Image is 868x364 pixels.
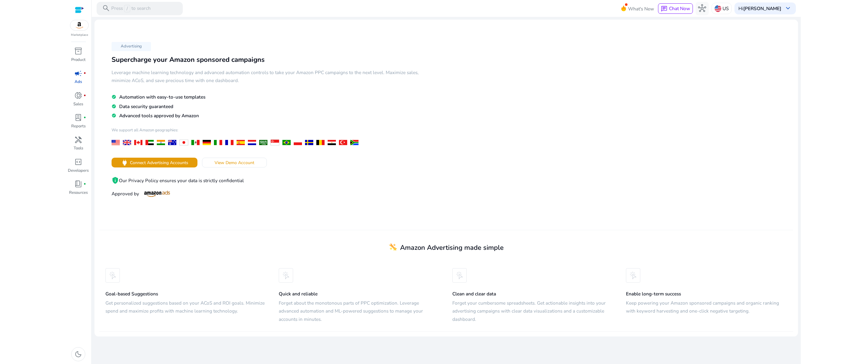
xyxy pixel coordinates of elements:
[696,2,709,15] button: hub
[452,299,614,323] h5: Forget your cumbersome spreadsheets. Get actionable insights into your advertising campaigns with...
[130,159,188,166] span: Connect Advertising Accounts
[215,159,254,166] span: View Demo Account
[112,158,198,167] button: powerConnect Advertising Accounts
[119,103,173,110] span: Data security guaranteed
[112,42,151,51] p: Advertising
[202,158,267,167] button: View Demo Account
[119,94,205,100] span: Automation with easy-to-use templates
[70,20,89,30] img: amazon.svg
[112,104,116,109] mat-icon: check_circle
[67,134,89,156] a: handymanTools
[73,101,83,107] p: Sales
[71,33,88,37] p: Marketplace
[279,291,440,297] h5: Quick and reliable
[67,46,89,68] a: inventory_2Product
[75,79,82,85] p: Ads
[112,177,119,184] mat-icon: privacy_tip
[452,291,614,297] h5: Clean and clear data
[743,5,781,12] b: [PERSON_NAME]
[68,168,89,174] p: Developers
[71,57,86,63] p: Product
[661,6,668,12] span: chat
[626,291,787,297] h5: Enable long-term success
[83,183,86,186] span: fiber_manual_record
[112,190,434,197] p: Approved by
[74,145,83,152] p: Tools
[69,190,88,196] p: Resources
[124,5,130,12] span: /
[121,159,129,167] span: power
[738,6,781,11] p: Hi
[715,5,721,12] img: us.svg
[74,114,82,122] span: lab_profile
[279,299,440,323] h5: Forget about the monotonous parts of PPC optimization. Leverage advanced automation and ML-powere...
[658,3,693,14] button: chatChat Now
[112,69,434,85] h5: Leverage machine learning technology and advanced automation controls to take your Amazon PPC cam...
[698,4,706,12] span: hub
[74,92,82,99] span: donut_small
[112,56,434,64] h3: Supercharge your Amazon sponsored campaigns
[67,90,89,112] a: donut_smallfiber_manual_recordSales
[74,47,82,55] span: inventory_2
[74,350,82,358] span: dark_mode
[74,158,82,166] span: code_blocks
[74,69,82,77] span: campaign
[83,94,86,97] span: fiber_manual_record
[67,68,89,90] a: campaignfiber_manual_recordAds
[74,136,82,144] span: handyman
[71,123,86,129] p: Reports
[400,243,504,252] span: Amazon Advertising made simple
[105,299,267,315] h5: Get personalized suggestions based on your ACoS and ROI goals. Minimize spend and maximize profit...
[102,4,110,12] span: search
[669,5,690,12] span: Chat Now
[67,179,89,201] a: book_4fiber_manual_recordResources
[111,5,151,12] p: Press to search
[83,72,86,75] span: fiber_manual_record
[112,113,116,118] mat-icon: check_circle
[105,291,267,297] h5: Goal-based Suggestions
[626,299,787,315] h5: Keep powering your Amazon sponsored campaigns and organic ranking with keyword harvesting and one...
[784,4,792,12] span: keyboard_arrow_down
[112,177,434,184] p: Our Privacy Policy ensures your data is strictly confidential
[67,157,89,179] a: code_blocksDevelopers
[112,128,434,138] h4: We support all Amazon geographies:
[74,180,82,188] span: book_4
[119,112,199,119] span: Advanced tools approved by Amazon
[628,3,654,14] span: What's New
[83,116,86,119] span: fiber_manual_record
[112,94,116,100] mat-icon: check_circle
[723,3,729,14] p: US
[67,112,89,134] a: lab_profilefiber_manual_recordReports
